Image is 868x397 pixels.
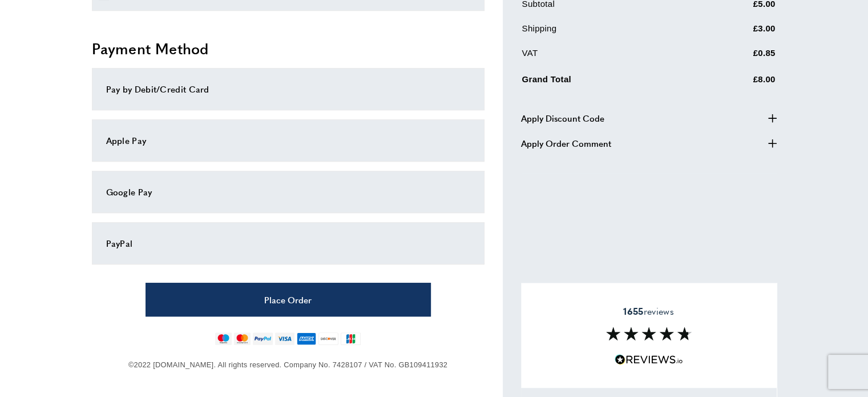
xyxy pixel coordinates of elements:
[106,134,470,147] div: Apple Pay
[615,354,683,365] img: Reviews.io 5 stars
[521,111,604,125] span: Apply Discount Code
[106,236,470,250] div: PayPal
[522,71,696,95] td: Grand Total
[297,332,317,345] img: american-express
[697,71,776,95] td: £8.00
[92,38,485,59] h2: Payment Method
[275,332,294,345] img: visa
[234,332,251,345] img: mastercard
[697,46,776,69] td: £0.85
[623,304,643,318] strong: 1655
[522,46,696,69] td: VAT
[697,22,776,44] td: £3.00
[522,22,696,44] td: Shipping
[215,332,232,345] img: maestro
[318,332,338,345] img: discover
[146,283,431,316] button: Place Order
[106,82,470,96] div: Pay by Debit/Credit Card
[623,306,673,317] span: reviews
[128,360,447,369] span: ©2022 [DOMAIN_NAME]. All rights reserved. Company No. 7428107 / VAT No. GB109411932
[106,185,470,199] div: Google Pay
[341,332,361,345] img: jcb
[521,137,611,150] span: Apply Order Comment
[606,327,692,340] img: Reviews section
[253,332,273,345] img: paypal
